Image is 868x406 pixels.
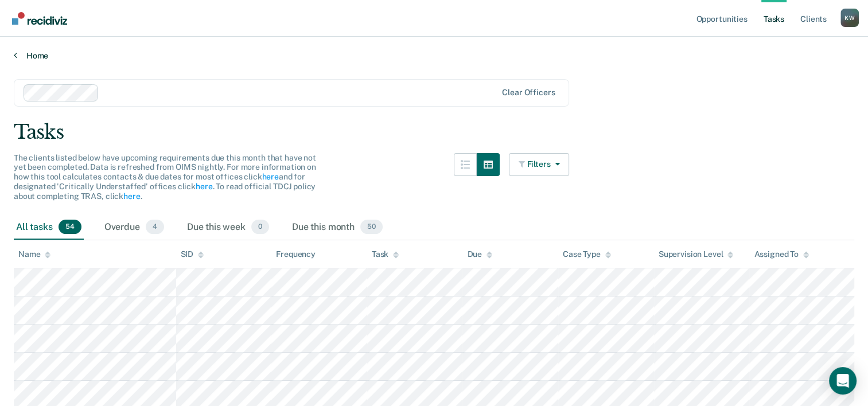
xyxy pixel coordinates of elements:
div: Due this week0 [185,215,271,240]
a: here [262,172,278,181]
div: Supervision Level [659,249,734,259]
div: Task [372,249,399,259]
div: Tasks [14,120,854,144]
button: Filters [509,153,570,176]
a: here [123,192,140,201]
div: All tasks54 [14,215,84,240]
span: 50 [360,220,383,235]
div: Due [467,249,492,259]
span: 4 [146,220,164,235]
img: Recidiviz [12,12,67,25]
div: Clear officers [502,88,555,97]
div: Case Type [563,249,611,259]
a: Home [14,50,854,61]
div: Due this month50 [290,215,385,240]
div: Overdue4 [102,215,166,240]
span: 54 [59,220,81,235]
div: SID [181,249,204,259]
div: K W [840,9,859,27]
span: 0 [251,220,269,235]
span: The clients listed below have upcoming requirements due this month that have not yet been complet... [14,153,316,201]
button: Profile dropdown button [840,9,859,27]
a: here [196,182,212,191]
div: Name [18,249,50,259]
div: Frequency [276,249,316,259]
div: Assigned To [754,249,808,259]
div: Open Intercom Messenger [829,367,857,395]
